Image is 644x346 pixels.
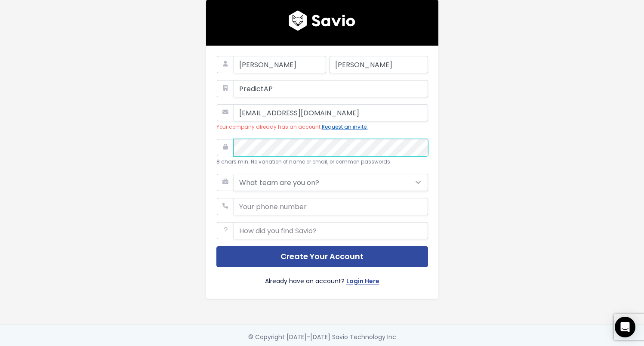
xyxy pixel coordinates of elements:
[216,267,428,288] div: Already have an account?
[216,124,368,130] form: Your company already has an account.
[234,56,326,73] input: First Name
[330,56,428,73] input: Last Name
[234,222,428,239] input: How did you find Savio?
[216,246,428,267] button: Create Your Account
[234,198,428,215] input: Your phone number
[615,317,635,337] div: Open Intercom Messenger
[248,332,396,343] div: © Copyright [DATE]-[DATE] Savio Technology Inc
[346,276,379,288] a: Login Here
[289,10,355,31] img: logo600x187.a314fd40982d.png
[234,80,428,97] input: Company
[234,104,428,121] input: Work Email Address
[322,123,368,132] button: Request an invite.
[216,158,391,165] small: 8 chars min. No variation of name or email, or common passwords.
